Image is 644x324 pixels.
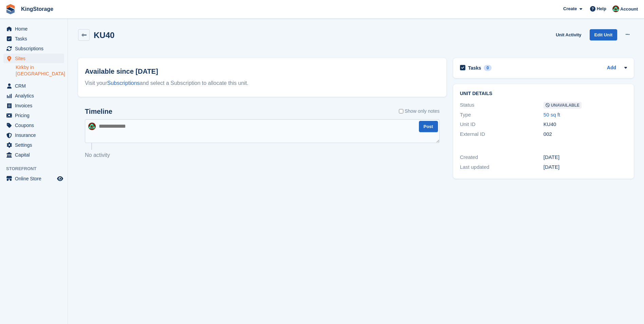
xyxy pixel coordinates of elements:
[3,140,64,150] a: menu
[460,154,544,161] div: Created
[597,5,606,12] span: Help
[544,163,627,171] div: [DATE]
[468,65,481,71] h2: Tasks
[3,34,64,43] a: menu
[544,121,627,128] div: KU40
[3,24,64,34] a: menu
[544,102,582,109] span: Unavailable
[607,64,616,72] a: Add
[553,29,584,40] a: Unit Activity
[563,5,577,12] span: Create
[3,174,64,183] a: menu
[15,54,56,63] span: Sites
[620,6,638,13] span: Account
[3,91,64,101] a: menu
[15,130,56,140] span: Insurance
[3,54,64,63] a: menu
[419,121,438,132] button: Post
[399,108,440,115] label: Show only notes
[484,65,492,71] div: 0
[15,140,56,150] span: Settings
[460,130,544,138] div: External ID
[6,165,68,172] span: Storefront
[5,4,16,14] img: stora-icon-8386f47178a22dfd0bd8f6a31ec36ba5ce8667c1dd55bd0f319d3a0aa187defe.svg
[3,101,64,110] a: menu
[3,111,64,120] a: menu
[15,34,56,43] span: Tasks
[107,80,140,86] a: Subscriptions
[15,121,56,130] span: Coupons
[460,111,544,119] div: Type
[612,5,619,12] img: John King
[3,81,64,91] a: menu
[3,150,64,160] a: menu
[460,163,544,171] div: Last updated
[3,121,64,130] a: menu
[15,150,56,160] span: Capital
[544,130,627,138] div: 002
[18,3,56,15] a: KingStorage
[85,79,440,87] div: Visit your and select a Subscription to allocate this unit.
[85,151,440,159] p: No activity
[15,91,56,101] span: Analytics
[15,81,56,91] span: CRM
[460,91,627,96] h2: Unit details
[94,31,114,40] h2: KU40
[85,108,112,115] h2: Timeline
[15,101,56,110] span: Invoices
[544,154,627,161] div: [DATE]
[16,64,64,77] a: Kirkby in [GEOGRAPHIC_DATA]
[15,111,56,120] span: Pricing
[85,66,440,76] h2: Available since [DATE]
[3,44,64,53] a: menu
[460,121,544,128] div: Unit ID
[399,108,403,115] input: Show only notes
[544,112,560,118] a: 50 sq ft
[88,123,96,130] img: John King
[15,174,56,183] span: Online Store
[3,130,64,140] a: menu
[460,101,544,109] div: Status
[56,175,64,183] a: Preview store
[590,29,617,40] a: Edit Unit
[15,44,56,53] span: Subscriptions
[15,24,56,34] span: Home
